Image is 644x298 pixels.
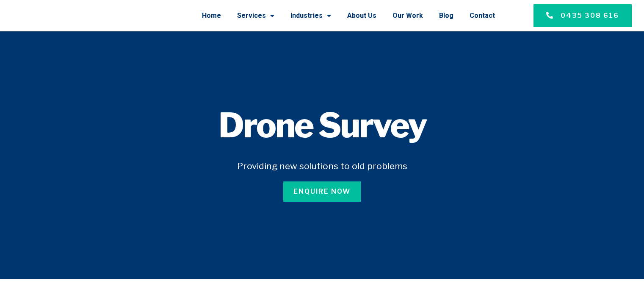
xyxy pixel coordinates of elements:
a: About Us [347,5,376,27]
a: Services [237,5,274,27]
h1: Drone Survey [69,109,575,142]
img: Final-Logo copy [12,6,100,25]
h5: Providing new solutions to old problems [69,159,575,173]
a: Contact [470,5,495,27]
a: Enquire Now [283,181,361,202]
nav: Menu [111,5,495,27]
a: 0435 308 616 [533,4,632,27]
a: Industries [290,5,331,27]
a: Home [202,5,221,27]
a: Our Work [392,5,423,27]
a: Blog [439,5,453,27]
span: Enquire Now [293,187,351,197]
span: 0435 308 616 [561,11,619,21]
